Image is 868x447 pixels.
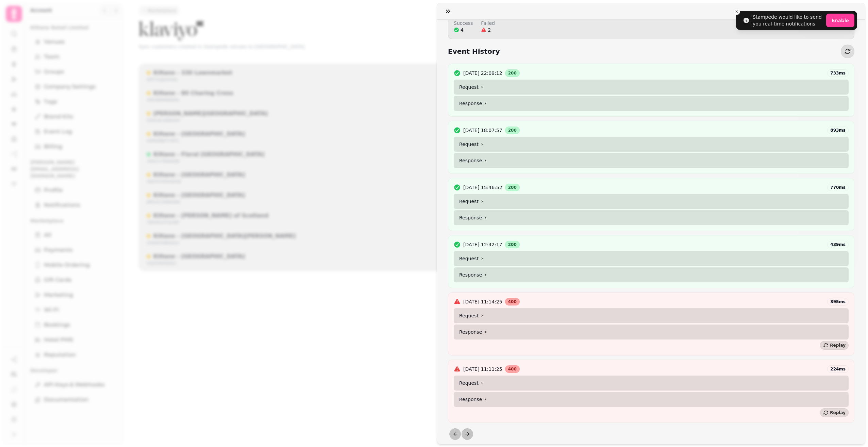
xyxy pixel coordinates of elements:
summary: Request [454,308,849,323]
div: 200 [505,127,520,134]
span: 4 [461,27,464,33]
div: 400 [505,298,520,305]
summary: Request [454,251,849,266]
summary: Response [454,210,849,225]
p: Success [454,20,473,27]
summary: Response [454,392,849,407]
summary: Request [454,137,849,152]
summary: Response [454,153,849,168]
span: [DATE] 18:07:57 [463,127,502,134]
span: [DATE] 22:09:12 [463,70,502,77]
summary: Response [454,325,849,340]
button: next [462,428,473,440]
summary: Request [454,194,849,209]
span: 2 [488,27,491,33]
div: 395 ms [827,298,849,305]
div: 733 ms [827,69,849,77]
span: Replay [830,411,846,415]
summary: Response [454,267,849,282]
div: 200 [505,241,520,248]
span: [DATE] 11:14:25 [463,298,502,305]
p: Failed [481,20,495,27]
summary: Request [454,376,849,391]
button: Replay [820,408,849,417]
div: 200 [505,69,520,77]
summary: Response [454,96,849,111]
div: 224 ms [827,365,849,373]
span: [DATE] 15:46:52 [463,184,502,191]
div: 439 ms [827,241,849,248]
summary: Request [454,80,849,95]
span: [DATE] 11:11:25 [463,366,502,372]
button: back [449,428,461,440]
span: Replay [830,343,846,347]
span: [DATE] 12:42:17 [463,241,502,248]
button: Replay [820,341,849,350]
div: 893 ms [827,127,849,134]
div: 770 ms [827,184,849,191]
div: 400 [505,365,520,373]
div: 200 [505,184,520,191]
h2: Event History [448,47,500,56]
